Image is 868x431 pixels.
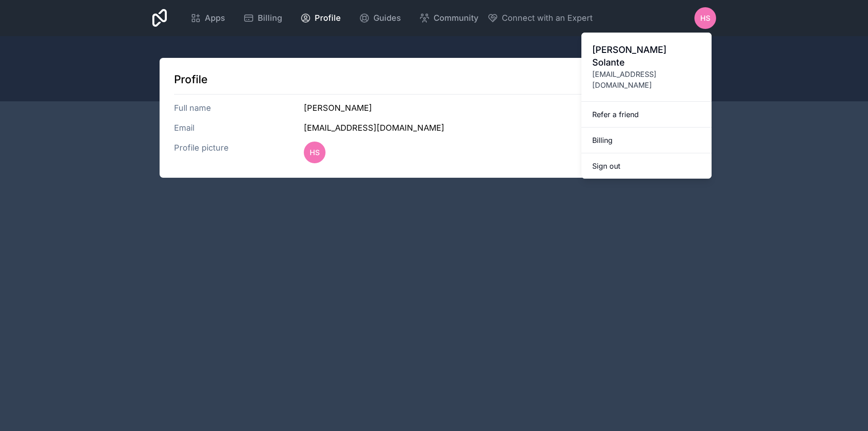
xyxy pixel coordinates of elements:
[487,12,593,24] button: Connect with an Expert
[412,8,486,28] a: Community
[581,153,712,179] button: Sign out
[592,43,701,69] span: [PERSON_NAME] Solante
[174,122,304,134] h3: Email
[352,8,408,28] a: Guides
[434,12,478,24] span: Community
[581,128,712,153] a: Billing
[174,142,304,163] h3: Profile picture
[236,8,289,28] a: Billing
[700,13,710,24] span: HS
[310,147,320,158] span: HS
[304,122,694,134] h3: [EMAIL_ADDRESS][DOMAIN_NAME]
[581,102,712,128] a: Refer a friend
[183,8,232,28] a: Apps
[373,12,401,24] span: Guides
[293,8,348,28] a: Profile
[174,102,304,114] h3: Full name
[502,12,593,24] span: Connect with an Expert
[258,12,282,24] span: Billing
[174,72,694,87] h1: Profile
[592,69,701,90] span: [EMAIL_ADDRESS][DOMAIN_NAME]
[315,12,341,24] span: Profile
[205,12,225,24] span: Apps
[304,102,694,114] h3: [PERSON_NAME]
